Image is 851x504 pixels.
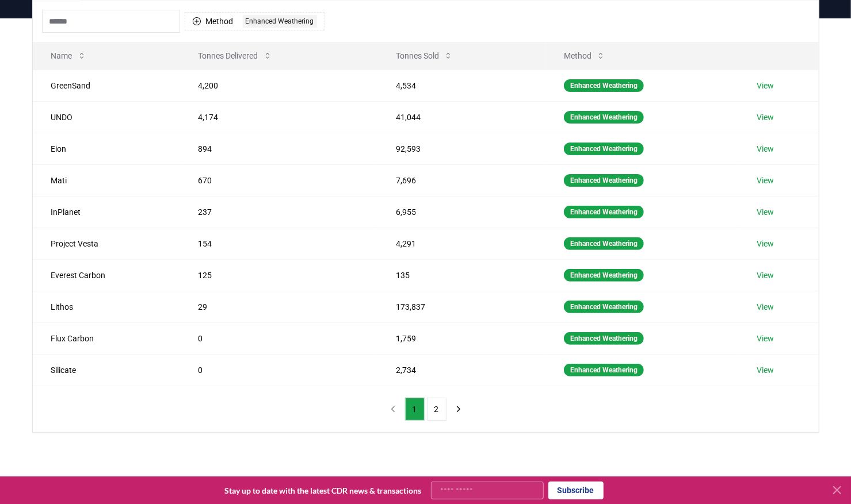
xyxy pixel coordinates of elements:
[33,70,180,101] td: GreenSand
[757,333,774,344] a: View
[564,206,644,218] div: Enhanced Weathering
[33,322,180,354] td: Flux Carbon
[405,398,425,421] button: 1
[180,133,378,164] td: 894
[180,322,378,354] td: 0
[185,12,325,30] button: MethodEnhanced Weathering
[757,143,774,155] a: View
[564,364,644,376] div: Enhanced Weathering
[33,354,180,386] td: Silicate
[33,101,180,133] td: UNDO
[180,196,378,228] td: 237
[377,101,545,133] td: 41,044
[564,174,644,187] div: Enhanced Weathering
[757,111,774,123] a: View
[33,291,180,322] td: Lithos
[42,44,96,67] button: Name
[564,301,644,313] div: Enhanced Weathering
[180,354,378,386] td: 0
[757,175,774,186] a: View
[33,133,180,164] td: Eion
[564,143,644,155] div: Enhanced Weathering
[564,332,644,345] div: Enhanced Weathering
[377,70,545,101] td: 4,534
[180,291,378,322] td: 29
[33,259,180,291] td: Everest Carbon
[180,101,378,133] td: 4,174
[757,364,774,376] a: View
[377,354,545,386] td: 2,734
[180,70,378,101] td: 4,200
[757,301,774,313] a: View
[449,398,468,421] button: next page
[564,237,644,250] div: Enhanced Weathering
[189,44,281,67] button: Tonnes Delivered
[564,79,644,92] div: Enhanced Weathering
[564,111,644,124] div: Enhanced Weathering
[33,164,180,196] td: Mati
[555,44,615,67] button: Method
[377,164,545,196] td: 7,696
[377,228,545,259] td: 4,291
[33,196,180,228] td: InPlanet
[180,228,378,259] td: 154
[180,164,378,196] td: 670
[757,206,774,218] a: View
[33,228,180,259] td: Project Vesta
[243,15,317,28] div: Enhanced Weathering
[757,238,774,249] a: View
[427,398,447,421] button: 2
[564,269,644,282] div: Enhanced Weathering
[757,270,774,281] a: View
[377,322,545,354] td: 1,759
[377,291,545,322] td: 173,837
[377,133,545,164] td: 92,593
[377,196,545,228] td: 6,955
[387,44,462,67] button: Tonnes Sold
[757,80,774,91] a: View
[180,259,378,291] td: 125
[377,259,545,291] td: 135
